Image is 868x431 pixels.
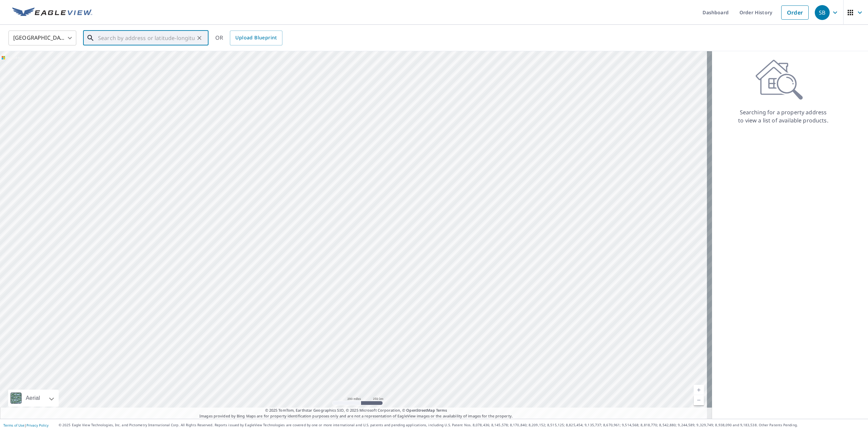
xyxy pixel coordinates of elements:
[781,5,809,20] a: Order
[24,390,42,407] div: Aerial
[235,34,277,42] span: Upload Blueprint
[195,33,204,43] button: Clear
[26,423,48,428] a: Privacy Policy
[406,408,435,413] a: OpenStreetMap
[12,7,92,18] img: EV Logo
[8,390,59,407] div: Aerial
[3,423,48,427] p: |
[98,28,195,47] input: Search by address or latitude-longitude
[230,31,282,45] a: Upload Blueprint
[265,408,447,413] span: © 2025 TomTom, Earthstar Geographics SIO, © 2025 Microsoft Corporation, ©
[694,395,704,405] a: Current Level 5, Zoom Out
[215,31,282,45] div: OR
[694,385,704,395] a: Current Level 5, Zoom In
[8,28,76,47] div: [GEOGRAPHIC_DATA]
[59,423,865,428] p: © 2025 Eagle View Technologies, Inc. and Pictometry International Corp. All Rights Reserved. Repo...
[738,108,829,124] p: Searching for a property address to view a list of available products.
[436,408,447,413] a: Terms
[815,5,830,20] div: SB
[3,423,24,428] a: Terms of Use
